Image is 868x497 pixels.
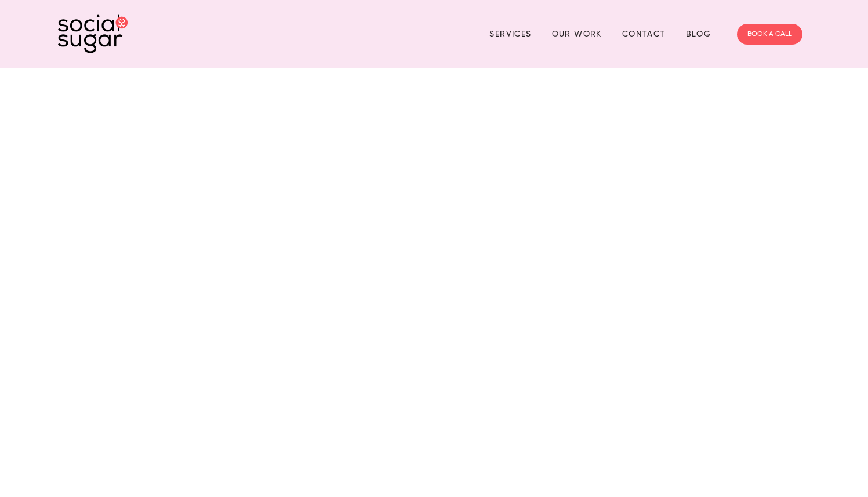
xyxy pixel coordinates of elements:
[489,25,531,43] a: Services
[737,24,802,45] a: BOOK A CALL
[552,25,602,43] a: Our Work
[686,25,711,43] a: Blog
[622,25,666,43] a: Contact
[58,14,128,53] img: SocialSugar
